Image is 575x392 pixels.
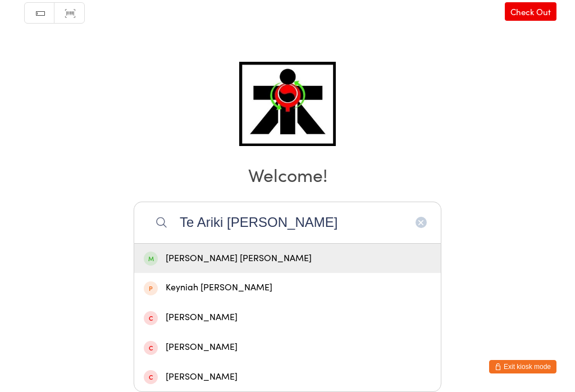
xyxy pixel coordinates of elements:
[134,202,441,243] input: Search
[144,310,431,325] div: [PERSON_NAME]
[11,162,564,187] h2: Welcome!
[144,251,431,266] div: [PERSON_NAME] [PERSON_NAME]
[489,360,556,373] button: Exit kiosk mode
[239,62,335,146] img: ATI Martial Arts Joondalup
[144,340,431,355] div: [PERSON_NAME]
[144,370,431,385] div: [PERSON_NAME]
[144,280,431,295] div: Keyniah [PERSON_NAME]
[505,2,556,21] a: Check Out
